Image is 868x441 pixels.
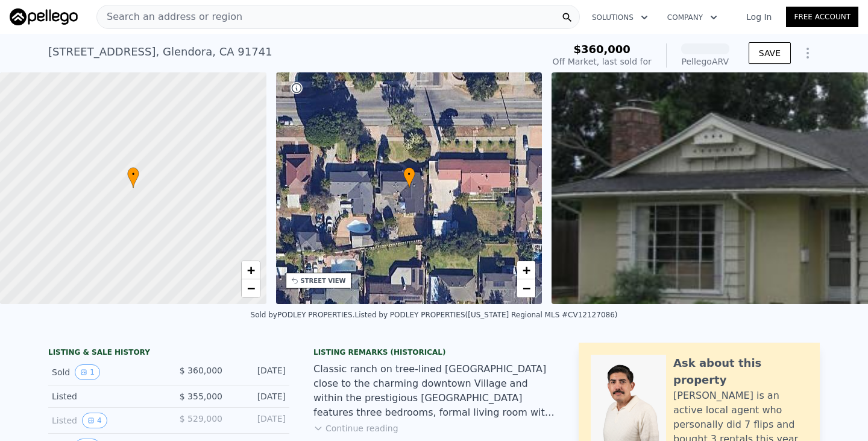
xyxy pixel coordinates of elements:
div: [DATE] [232,364,286,380]
div: [STREET_ADDRESS] , Glendora , CA 91741 [48,43,272,60]
span: Search an address or region [97,10,242,24]
div: Listed [52,390,159,402]
a: Zoom out [242,279,260,297]
div: Sold [52,364,159,380]
span: + [247,262,254,278]
a: Zoom in [517,261,535,279]
div: Listed by PODLEY PROPERTIES ([US_STATE] Regional MLS #CV12127086) [355,311,618,319]
span: + [523,262,530,278]
button: Continue reading [313,422,398,434]
button: View historical data [75,364,100,380]
button: Solutions [582,7,658,28]
button: SAVE [749,42,791,64]
span: − [247,281,254,296]
a: Zoom out [517,279,535,297]
button: View historical data [82,413,107,428]
span: • [127,169,139,180]
img: Pellego [10,8,78,25]
span: • [403,169,415,180]
span: $ 529,000 [180,414,222,424]
a: Zoom in [242,261,260,279]
div: LISTING & SALE HISTORY [48,347,289,360]
button: Company [658,7,727,28]
a: Free Account [786,7,858,27]
span: $ 355,000 [180,392,222,401]
div: • [127,167,139,188]
button: Show Options [796,41,820,65]
div: [DATE] [232,390,286,402]
span: $ 360,000 [180,366,222,375]
div: [DATE] [232,413,286,428]
div: Classic ranch on tree-lined [GEOGRAPHIC_DATA] close to the charming downtown Village and within t... [313,362,555,420]
span: − [523,281,530,296]
div: • [403,167,415,188]
div: Listed [52,413,159,428]
div: STREET VIEW [301,276,346,285]
div: Listing Remarks (Historical) [313,347,555,357]
div: Ask about this property [673,355,808,389]
div: Pellego ARV [681,56,729,68]
span: $360,000 [573,43,631,56]
a: Log In [732,11,786,23]
div: Sold by PODLEY PROPERTIES . [251,311,355,319]
div: Off Market, last sold for [553,56,652,68]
